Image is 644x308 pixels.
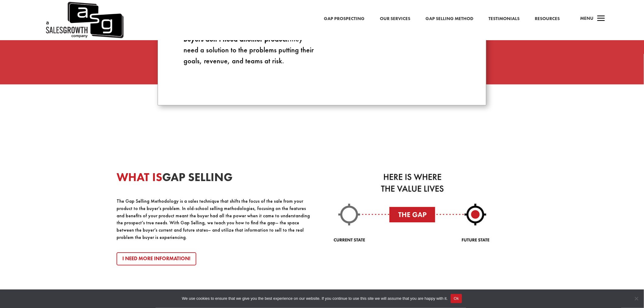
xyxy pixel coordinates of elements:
[324,15,365,23] a: Gap Prospecting
[595,13,607,25] span: a
[184,34,289,44] strong: Buyers don’t need another product.
[451,294,462,303] button: Ok
[184,33,314,66] p: They need a solution to the problems putting their goals, revenue, and teams at risk.
[633,296,639,302] span: No
[182,296,448,302] span: We use cookies to ensure that we give you the best experience on our website. If you continue to ...
[380,15,411,23] a: Our Services
[117,170,233,185] strong: GAP SELLING
[117,198,311,241] p: The Gap Selling Methodology is a sales technique that shifts the focus of the sale from your prod...
[535,15,560,23] a: Resources
[426,15,474,23] a: Gap Selling Method
[117,252,196,265] a: I Need More Information!
[580,15,594,21] span: Menu
[489,15,520,23] a: Testimonials
[333,171,492,245] img: value-lives-here
[117,170,162,185] span: WHAT IS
